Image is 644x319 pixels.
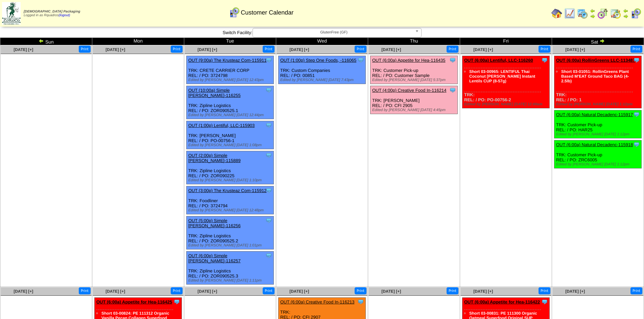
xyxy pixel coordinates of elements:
div: TRK: Foodliner REL: / PO: 3724794 [187,186,274,214]
div: TRK: Zipline Logistics REL: / PO: ZOR090525.3 [187,251,274,285]
img: Tooltip [449,57,456,63]
div: Edited by [PERSON_NAME] [DATE] 1:08pm [188,143,273,147]
div: TRK: Zipline Logistics REL: / PO: ZOR090525.2 [187,216,274,249]
button: Print [447,46,458,53]
div: TRK: REL: / PO: 1 [554,56,642,108]
div: Edited by [PERSON_NAME] [DATE] 12:00am [464,102,549,106]
div: TRK: [PERSON_NAME] REL: / PO: PO-00756-1 [187,121,274,149]
a: [DATE] [+] [14,47,33,52]
button: Print [630,287,642,294]
img: calendarinout.gif [610,8,621,19]
img: Tooltip [173,298,180,305]
img: line_graph.gif [564,8,575,19]
img: Tooltip [541,298,548,305]
div: TRK: Custom Companies REL: / PO: 00851 [279,56,366,84]
button: Print [79,287,91,294]
span: GlutenFree (GF) [256,28,412,36]
img: Tooltip [357,57,364,63]
a: [DATE] [+] [105,47,125,52]
div: Edited by [PERSON_NAME] [DATE] 1:12pm [556,132,641,136]
div: TRK: Zipline Logistics REL: / PO: ZOR090225 [187,151,274,184]
div: Edited by [PERSON_NAME] [DATE] 12:44pm [188,113,273,117]
a: [DATE] [+] [197,289,217,294]
button: Print [263,46,275,53]
a: OUT (6:00a) Appetite for Hea-116435 [372,58,446,63]
img: Tooltip [265,87,272,94]
a: [DATE] [+] [289,289,309,294]
a: [DATE] [+] [105,289,125,294]
a: OUT (6:00a) Natural Decadenc-115917 [556,112,633,117]
img: home.gif [551,8,562,19]
button: Print [539,287,550,294]
span: Customer Calendar [241,9,293,16]
a: OUT (10:00a) Simple [PERSON_NAME]-116255 [188,88,241,98]
span: [DATE] [+] [381,289,401,294]
a: OUT (1:00p) Step One Foods, -116065 [280,58,356,63]
a: OUT (6:00a) Natural Decadenc-115918 [556,142,633,147]
img: arrowleft.gif [590,8,595,14]
img: calendarblend.gif [597,8,608,19]
a: [DATE] [+] [381,47,401,52]
div: TRK: Zipline Logistics REL: / PO: ZOR090525.1 [187,86,274,119]
a: OUT (6:00a) Appetite for Hea-116425 [96,299,172,304]
div: TRK: REL: / PO: PO-00756-2 [462,56,550,108]
div: Edited by [PERSON_NAME] [DATE] 12:43pm [188,78,273,82]
td: Wed [276,38,368,45]
div: Edited by [PERSON_NAME] [DATE] 1:11pm [188,278,273,283]
a: [DATE] [+] [565,289,585,294]
td: Sun [0,38,92,45]
a: OUT (5:00p) Simple [PERSON_NAME]-116256 [188,218,241,228]
img: Tooltip [265,152,272,159]
a: Short 03-00965: LENTIFUL Thai Coconut [PERSON_NAME] Instant Lentils CUP (8-57g) [469,69,535,83]
button: Print [447,287,458,294]
div: TRK: Customer Pick-up REL: / PO: ZRC6005 [554,140,642,168]
img: Tooltip [633,141,640,148]
a: [DATE] [+] [14,289,33,294]
div: TRK: Customer Pick-up REL: / PO: HAR25 [554,110,642,138]
div: Edited by [PERSON_NAME] [DATE] 1:12pm [556,102,641,106]
img: calendarcustomer.gif [630,8,641,19]
button: Print [171,287,183,294]
a: OUT (6:00p) Simple [PERSON_NAME]-116257 [188,253,241,263]
img: calendarprod.gif [577,8,588,19]
a: [DATE] [+] [197,47,217,52]
button: Print [355,46,366,53]
img: arrowright.gif [590,14,595,19]
td: Thu [368,38,460,45]
div: Edited by [PERSON_NAME] [DATE] 1:12pm [556,162,641,166]
img: calendarcustomer.gif [229,7,240,18]
div: Edited by [PERSON_NAME] [DATE] 1:10pm [188,178,273,182]
a: [DATE] [+] [473,289,493,294]
a: [DATE] [+] [289,47,309,52]
a: OUT (6:00a) Lentiful, LLC-116260 [464,58,533,63]
img: Tooltip [633,111,640,118]
a: OUT (6:00a) Appetite for Hea-116422 [464,299,540,304]
a: [DATE] [+] [565,47,585,52]
button: Print [171,46,183,53]
a: OUT (2:00p) Simple [PERSON_NAME]-115889 [188,153,241,163]
a: OUT (3:00p) The Krusteaz Com-115912 [188,188,266,193]
a: OUT (6:00a) RollinGreens LLC-113487 [556,58,635,63]
a: OUT (4:00p) Creative Food In-116214 [372,88,446,93]
div: Edited by [PERSON_NAME] [DATE] 1:01pm [188,243,273,247]
div: TRK: Customer Pick-up REL: / PO: Customer Sample [371,56,458,84]
td: Tue [184,38,276,45]
img: Tooltip [541,57,548,63]
span: [DEMOGRAPHIC_DATA] Packaging [24,10,80,14]
button: Print [263,287,275,294]
button: Print [79,46,91,53]
img: arrowright.gif [623,14,628,19]
span: Logged in as Rquadros [24,10,80,17]
a: Short 03-01051: RollinGreens Plant Based M'EAT Ground Taco BAG (4-2.5lb) [561,69,629,83]
a: [DATE] [+] [473,47,493,52]
button: Print [355,287,366,294]
div: Edited by [PERSON_NAME] [DATE] 4:45pm [372,108,457,112]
